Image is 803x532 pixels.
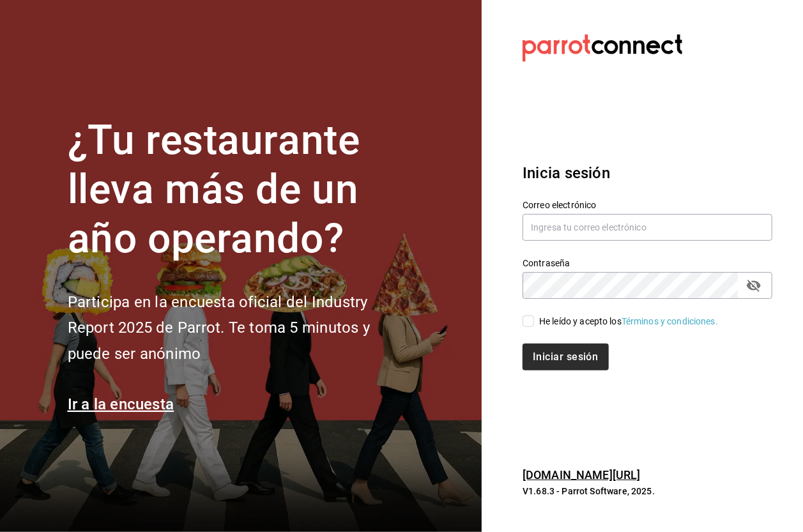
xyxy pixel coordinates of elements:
[523,201,772,210] label: Correo electrónico
[539,315,718,328] div: He leído y acepto los
[622,316,718,326] a: Términos y condiciones.
[523,162,772,185] h3: Inicia sesión
[68,395,174,413] a: Ir a la encuesta
[68,116,413,263] h1: ¿Tu restaurante lleva más de un año operando?
[523,485,772,498] p: V1.68.3 - Parrot Software, 2025.
[68,289,413,367] h2: Participa en la encuesta oficial del Industry Report 2025 de Parrot. Te toma 5 minutos y puede se...
[523,214,772,241] input: Ingresa tu correo electrónico
[523,259,772,268] label: Contraseña
[523,468,640,482] a: [DOMAIN_NAME][URL]
[743,275,765,296] button: passwordField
